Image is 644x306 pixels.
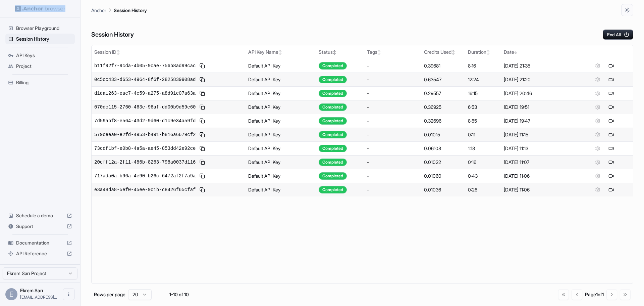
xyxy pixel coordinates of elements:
[16,52,72,59] span: API Keys
[504,186,573,193] div: [DATE] 11:06
[94,118,196,124] span: 7d59abf8-e564-43d2-9d60-d1c9e34a59fd
[5,50,75,61] div: API Keys
[162,291,196,298] div: 1-10 of 10
[504,118,573,124] div: [DATE] 19:47
[246,73,316,86] td: Default API Key
[319,62,347,70] div: Completed
[504,131,573,138] div: [DATE] 11:15
[319,90,347,97] div: Completed
[5,248,75,259] div: API Reference
[504,145,573,152] div: [DATE] 11:13
[278,50,282,55] span: ↕
[424,62,463,69] div: 0.39681
[424,90,463,97] div: 0.29557
[504,104,573,111] div: [DATE] 19:51
[468,173,498,179] div: 0:43
[504,76,573,83] div: [DATE] 21:20
[424,76,463,83] div: 0.63547
[451,50,455,55] span: ↕
[5,221,75,232] div: Support
[424,131,463,138] div: 0.01015
[468,104,498,111] div: 6:53
[94,131,196,138] span: 579ceea0-e2fd-4953-b491-b816a6679cf2
[424,49,463,55] div: Credits Used
[246,86,316,100] td: Default API Key
[468,118,498,124] div: 8:55
[16,250,64,257] span: API Reference
[94,173,196,179] span: 717ada0a-b96a-4e90-b26c-6472af2f7a9a
[5,61,75,72] div: Project
[5,210,75,221] div: Schedule a demo
[15,5,65,12] img: Anchor Logo
[424,104,463,111] div: 0.36925
[468,145,498,152] div: 1:18
[94,291,125,298] p: Rows per page
[367,159,419,166] div: -
[468,159,498,166] div: 0:16
[468,131,498,138] div: 0:11
[468,186,498,193] div: 0:26
[94,104,196,111] span: 070dc115-2760-463e-96af-dd00b9d59e60
[246,100,316,114] td: Default API Key
[319,49,362,55] div: Status
[16,25,72,32] span: Browser Playground
[319,172,347,180] div: Completed
[319,117,347,125] div: Completed
[504,62,573,69] div: [DATE] 21:35
[468,76,498,83] div: 12:24
[424,145,463,152] div: 0.06108
[5,34,75,44] div: Session History
[246,183,316,196] td: Default API Key
[94,76,196,83] span: 0c5cc433-d653-4964-8f6f-2825839908ad
[94,145,196,152] span: 73cdf1bf-e0b8-4a5a-ae45-853dd42e92ce
[246,114,316,128] td: Default API Key
[246,128,316,141] td: Default API Key
[603,30,633,40] button: End All
[246,141,316,155] td: Default API Key
[468,90,498,97] div: 16:15
[319,131,347,138] div: Completed
[20,295,57,300] span: ekrem.sari@aimultiple.com
[5,77,75,88] div: Billing
[114,7,147,14] p: Session History
[468,49,498,55] div: Duration
[424,186,463,193] div: 0.01036
[367,49,419,55] div: Tags
[424,173,463,179] div: 0.01060
[246,155,316,169] td: Default API Key
[5,23,75,34] div: Browser Playground
[16,79,72,86] span: Billing
[367,76,419,83] div: -
[16,223,64,230] span: Support
[5,288,17,300] div: E
[16,212,64,219] span: Schedule a demo
[585,291,604,298] div: Page 1 of 1
[504,173,573,179] div: [DATE] 11:06
[91,30,134,40] h6: Session History
[377,50,381,55] span: ↕
[367,131,419,138] div: -
[248,49,313,55] div: API Key Name
[468,62,498,69] div: 8:16
[246,169,316,183] td: Default API Key
[424,159,463,166] div: 0.01022
[94,159,196,166] span: 20eff12a-2f11-486b-8263-798a0037d116
[367,118,419,124] div: -
[94,90,196,97] span: d1da1263-eac7-4c59-a275-a8d91c07a63a
[319,159,347,166] div: Completed
[94,62,196,69] span: b11f92f7-9cda-4b05-9cae-756b8ad99cac
[246,59,316,73] td: Default API Key
[94,49,243,55] div: Session ID
[91,6,147,14] nav: breadcrumb
[319,145,347,152] div: Completed
[319,76,347,83] div: Completed
[319,103,347,111] div: Completed
[16,36,72,42] span: Session History
[5,237,75,248] div: Documentation
[367,186,419,193] div: -
[367,62,419,69] div: -
[16,239,64,246] span: Documentation
[486,50,490,55] span: ↕
[116,50,120,55] span: ↕
[424,118,463,124] div: 0.32696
